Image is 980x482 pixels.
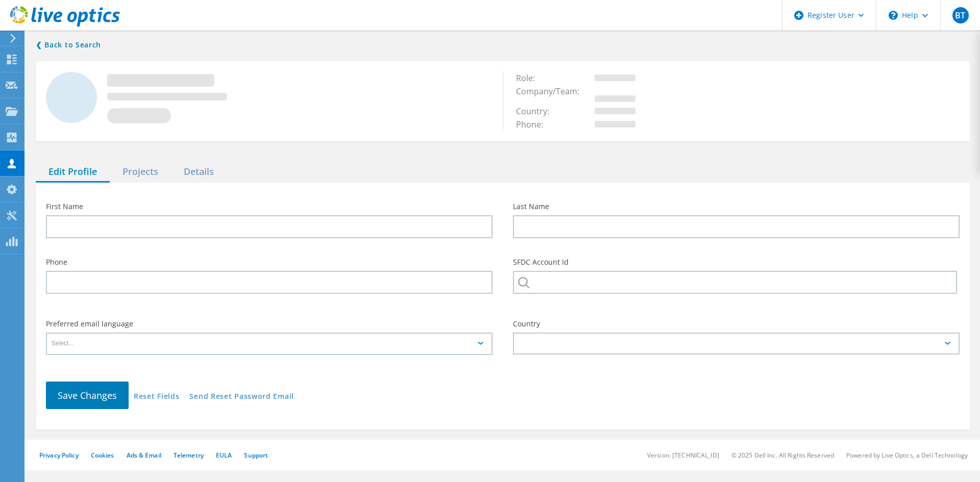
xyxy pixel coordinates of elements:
[91,451,114,460] a: Cookies
[513,320,960,327] label: Country
[58,389,117,401] span: Save Changes
[36,39,101,51] a: Back to search
[516,86,590,97] span: Company/Team:
[516,106,559,117] span: Country:
[127,451,161,460] a: Ads & Email
[46,320,493,327] label: Preferred email language
[46,382,129,409] button: Save Changes
[10,21,120,29] a: Live Optics Dashboard
[39,451,79,460] a: Privacy Policy
[174,451,204,460] a: Telemetry
[46,203,493,210] label: First Name
[513,259,960,266] label: SFDC Account Id
[36,162,110,183] div: Edit Profile
[134,393,179,401] a: Reset Fields
[516,119,553,130] span: Phone:
[647,451,719,460] li: Version: [TECHNICAL_ID]
[955,11,965,19] span: BT
[171,162,227,183] div: Details
[216,451,232,460] a: EULA
[516,72,545,84] span: Role:
[46,259,493,266] label: Phone
[889,11,898,20] svg: \n
[846,451,968,460] li: Powered by Live Optics, a Dell Technology
[189,393,294,401] a: Send Reset Password Email
[110,162,171,183] div: Projects
[513,203,960,210] label: Last Name
[244,451,268,460] a: Support
[731,451,834,460] li: © 2025 Dell Inc. All Rights Reserved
